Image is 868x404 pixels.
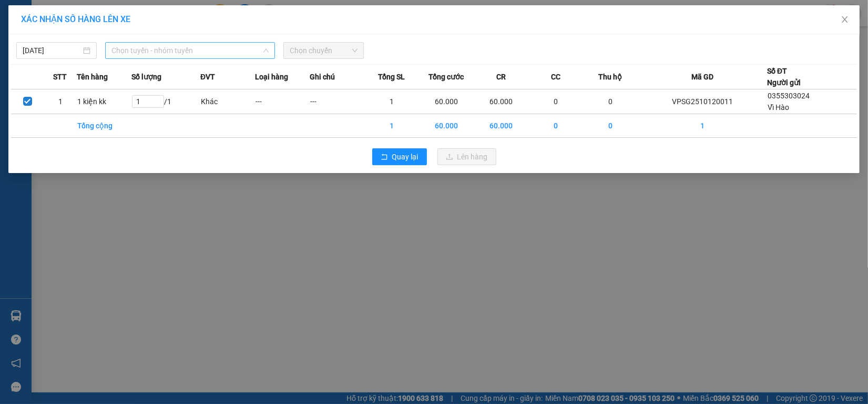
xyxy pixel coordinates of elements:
[551,71,560,83] span: CC
[496,71,506,83] span: CR
[21,14,130,24] span: XÁC NHẬN SỐ HÀNG LÊN XE
[638,89,768,114] td: VPSG2510120011
[5,5,57,57] img: logo.jpg
[474,114,528,138] td: 60.000
[44,89,76,114] td: 1
[60,25,69,34] span: environment
[381,153,388,161] span: rollback
[768,103,789,112] span: Vĩ Hào
[53,71,67,83] span: STT
[5,78,13,86] span: phone
[474,89,528,114] td: 60.000
[5,23,200,76] li: E11, Đường số 8, Khu dân cư Nông [GEOGRAPHIC_DATA], Kv.[GEOGRAPHIC_DATA], [GEOGRAPHIC_DATA]
[584,89,638,114] td: 0
[263,47,269,54] span: down
[638,114,768,138] td: 1
[77,89,131,114] td: 1 kiện kk
[419,114,474,138] td: 60.000
[290,43,358,58] span: Chọn chuyến
[111,43,269,58] span: Chọn tuyến - nhóm tuyến
[77,71,108,83] span: Tên hàng
[378,71,405,83] span: Tổng SL
[77,114,131,138] td: Tổng cộng
[767,65,801,88] div: Số ĐT Người gửi
[768,92,810,100] span: 0355303024
[437,148,496,165] button: uploadLên hàng
[841,15,849,24] span: close
[419,89,474,114] td: 60.000
[372,148,427,165] button: rollbackQuay lại
[528,89,583,114] td: 0
[830,5,860,35] button: Close
[23,45,81,56] input: 12/10/2025
[5,76,200,89] li: 1900 8181
[584,114,638,138] td: 0
[428,71,464,83] span: Tổng cước
[392,151,418,163] span: Quay lại
[599,71,622,83] span: Thu hộ
[691,71,713,83] span: Mã GD
[364,114,419,138] td: 1
[364,89,419,114] td: 1
[60,7,149,20] b: [PERSON_NAME]
[528,114,583,138] td: 0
